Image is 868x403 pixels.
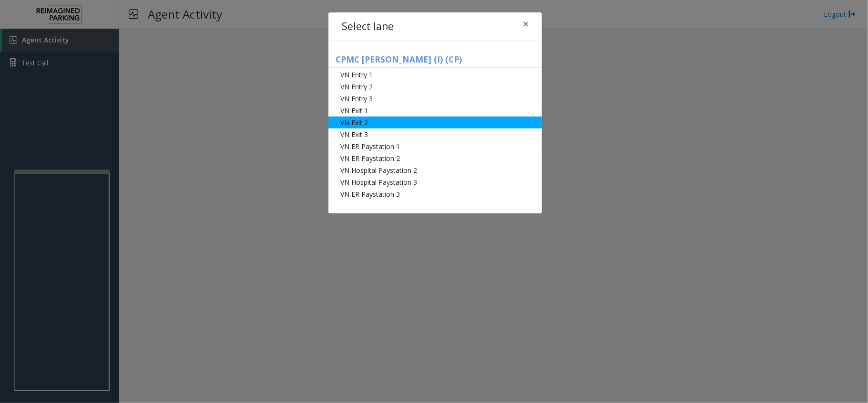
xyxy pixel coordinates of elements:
span: × [523,17,529,31]
li: VN Hospital Paystation 2 [328,164,542,176]
li: VN Entry 1 [328,69,542,81]
h4: Select lane [342,19,394,34]
li: VN Exit 1 [328,105,542,117]
li: VN Exit 2 [328,117,542,128]
li: VN ER Paystation 1 [328,140,542,152]
li: VN Entry 2 [328,81,542,93]
li: VN Exit 3 [328,128,542,140]
h5: CPMC [PERSON_NAME] (I) (CP) [328,54,542,68]
li: VN ER Paystation 3 [328,188,542,200]
li: VN Hospital Paystation 3 [328,176,542,188]
li: VN ER Paystation 2 [328,152,542,164]
li: VN Entry 3 [328,93,542,105]
button: Close [516,12,535,36]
